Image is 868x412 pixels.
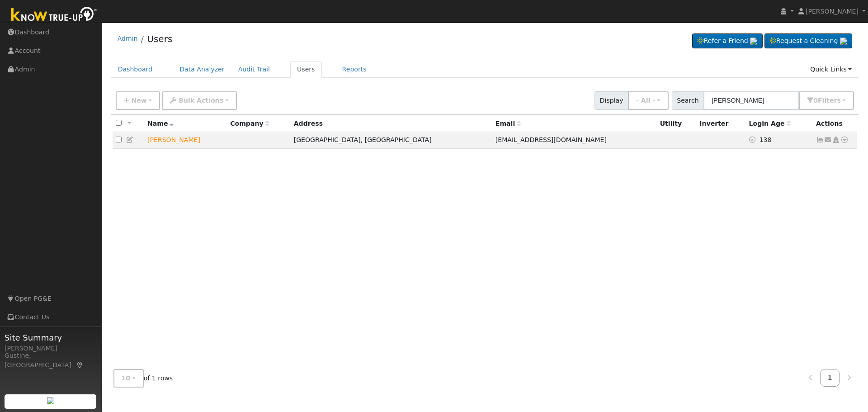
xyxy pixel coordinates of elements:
[816,136,824,143] a: Not connected
[147,120,174,127] span: Name
[749,120,791,127] span: Days since last login
[692,33,763,49] a: Refer a Friend
[820,369,840,387] a: 1
[144,132,227,149] td: Lead
[495,120,521,127] span: Email
[118,35,138,42] a: Admin
[179,97,223,104] span: Bulk Actions
[230,120,269,127] span: Company name
[799,91,854,110] button: 0Filters
[113,369,144,388] button: 10
[122,374,131,382] span: 10
[832,136,840,143] a: Login As
[76,361,84,369] a: Map
[759,136,772,143] span: 04/02/2025 7:02:56 PM
[111,61,160,78] a: Dashboard
[291,132,492,149] td: [GEOGRAPHIC_DATA], [GEOGRAPHIC_DATA]
[147,33,172,44] a: Users
[703,91,799,110] input: Search
[840,38,847,45] img: retrieve
[116,91,160,110] button: New
[5,344,97,353] div: [PERSON_NAME]
[594,91,628,110] span: Display
[162,91,236,110] button: Bulk Actions
[824,135,832,145] a: mayhemd23@gmail.com
[131,97,146,104] span: New
[113,369,173,388] span: of 1 rows
[750,38,757,45] img: retrieve
[7,5,102,25] img: Know True-Up
[628,91,669,110] button: - All -
[173,61,231,78] a: Data Analyzer
[495,136,607,143] span: [EMAIL_ADDRESS][DOMAIN_NAME]
[818,97,841,104] span: Filter
[294,119,489,128] div: Address
[764,33,852,49] a: Request a Cleaning
[803,61,859,78] a: Quick Links
[231,61,277,78] a: Audit Trail
[837,97,840,104] span: s
[816,119,854,128] div: Actions
[126,136,134,143] a: Edit User
[672,91,704,110] span: Search
[699,119,742,128] div: Inverter
[290,61,322,78] a: Users
[806,8,859,15] span: [PERSON_NAME]
[660,119,693,128] div: Utility
[5,351,97,370] div: Gustine, [GEOGRAPHIC_DATA]
[840,135,849,145] a: Other actions
[335,61,373,78] a: Reports
[47,397,54,404] img: retrieve
[749,136,759,143] a: No login access
[5,331,97,344] span: Site Summary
